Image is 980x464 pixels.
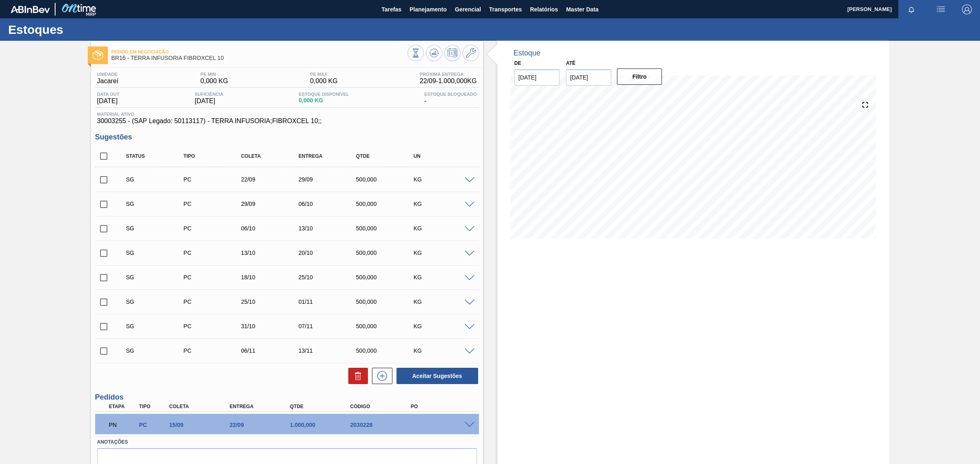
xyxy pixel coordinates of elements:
[354,225,419,232] div: 500,000
[109,422,137,428] p: PN
[97,92,120,97] span: Data out
[299,97,349,104] span: 0,000 KG
[354,347,419,354] div: 500,000
[8,25,153,34] h1: Estoques
[97,112,477,117] span: Material ativo
[95,133,479,141] h3: Sugestões
[296,250,362,256] div: 20/10/2025
[354,274,419,281] div: 500,000
[409,404,477,409] div: PO
[463,45,479,61] button: Ir ao Master Data / Geral
[97,117,477,125] span: 30003255 - (SAP Legado: 50113117) - TERRA INFUSORIA;FIBROXCEL 10;;
[444,45,461,61] button: Programar Estoque
[296,225,362,232] div: 13/10/2025
[396,368,478,384] button: Aceitar Sugestões
[530,4,558,14] span: Relatórios
[200,72,228,77] span: PE MIN
[489,4,522,14] span: Transportes
[354,176,419,183] div: 500,000
[296,274,362,281] div: 25/10/2025
[181,298,247,305] div: Pedido de Compra
[137,404,169,409] div: Tipo
[111,49,408,54] span: Pedido em Negociação
[368,368,392,384] div: Nova sugestão
[97,97,120,105] span: [DATE]
[410,4,447,14] span: Planejamento
[344,368,368,384] div: Excluir Sugestões
[181,153,247,159] div: Tipo
[11,6,50,13] img: TNhmsLtSVTkK8tSr43FrP2fwEKptu5GPRR3wAAAABJRU5ErkJggg==
[412,347,477,354] div: KG
[412,225,477,232] div: KG
[381,4,401,14] span: Tarefas
[288,422,356,428] div: 1.000,000
[195,97,223,105] span: [DATE]
[181,323,247,329] div: Pedido de Compra
[412,176,477,183] div: KG
[412,298,477,305] div: KG
[167,404,236,409] div: Coleta
[566,69,611,86] input: dd/mm/yyyy
[354,153,419,159] div: Qtde
[227,422,296,428] div: 22/09/2025
[107,404,139,409] div: Etapa
[181,201,247,207] div: Pedido de Compra
[299,92,349,97] span: Estoque Disponível
[239,298,304,305] div: 25/10/2025
[962,4,972,14] img: Logout
[566,4,598,14] span: Master Data
[239,176,304,183] div: 22/09/2025
[354,323,419,329] div: 500,000
[424,92,477,97] span: Estoque Bloqueado
[412,201,477,207] div: KG
[97,77,118,85] span: Jacareí
[181,250,247,256] div: Pedido de Compra
[296,323,362,329] div: 07/11/2025
[124,176,189,183] div: Sugestão Criada
[195,92,223,97] span: Suficiência
[107,416,139,434] div: Pedido em Negociação
[181,347,247,354] div: Pedido de Compra
[181,274,247,281] div: Pedido de Compra
[408,45,424,61] button: Visão Geral dos Estoques
[420,72,477,77] span: Próxima Entrega
[617,68,662,85] button: Filtro
[239,225,304,232] div: 06/10/2025
[566,60,575,66] label: Até
[167,422,236,428] div: 15/09/2025
[296,347,362,354] div: 13/11/2025
[239,274,304,281] div: 18/10/2025
[181,176,247,183] div: Pedido de Compra
[296,298,362,305] div: 01/11/2025
[310,77,338,85] span: 0,000 KG
[227,404,296,409] div: Entrega
[420,77,477,85] span: 22/09 - 1.000,000 KG
[124,201,189,207] div: Sugestão Criada
[354,201,419,207] div: 500,000
[95,393,479,402] h3: Pedidos
[296,201,362,207] div: 06/10/2025
[412,323,477,329] div: KG
[239,201,304,207] div: 29/09/2025
[348,404,417,409] div: Código
[124,250,189,256] div: Sugestão Criada
[124,298,189,305] div: Sugestão Criada
[124,153,189,159] div: Status
[97,436,477,448] label: Anotações
[239,347,304,354] div: 06/11/2025
[898,4,924,15] button: Notificações
[455,4,481,14] span: Gerencial
[124,274,189,281] div: Sugestão Criada
[354,298,419,305] div: 500,000
[354,250,419,256] div: 500,000
[97,72,118,77] span: Unidade
[412,250,477,256] div: KG
[288,404,356,409] div: Qtde
[310,72,338,77] span: PE MAX
[93,50,103,60] img: Ícone
[936,4,946,14] img: userActions
[296,153,362,159] div: Entrega
[239,323,304,329] div: 31/10/2025
[181,225,247,232] div: Pedido de Compra
[426,45,442,61] button: Atualizar Gráfico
